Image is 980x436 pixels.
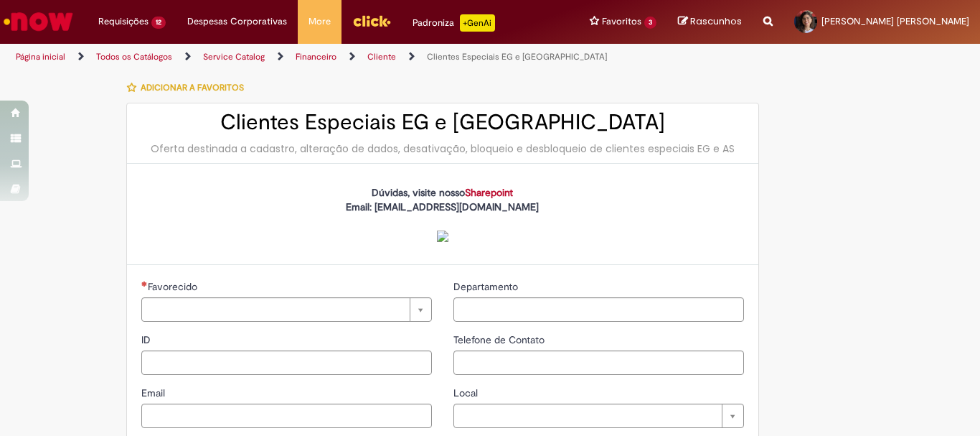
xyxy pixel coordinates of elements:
span: Adicionar a Favoritos [141,82,244,93]
div: Oferta destinada a cadastro, alteração de dados, desativação, bloqueio e desbloqueio de clientes ... [141,142,744,156]
img: click_logo_yellow_360x200.png [352,10,391,32]
span: Necessários - Favorecido [148,280,200,293]
img: ServiceNow [1,7,75,36]
span: Rascunhos [690,14,742,28]
a: Rascunhos [678,15,742,29]
span: Telefone de Contato [453,333,547,346]
p: +GenAi [460,14,495,32]
a: Todos os Catálogos [96,51,172,62]
strong: Dúvidas, visite nosso [372,186,513,199]
input: Telefone de Contato [453,351,744,375]
a: Cliente [367,51,396,62]
a: Sharepoint [465,186,513,199]
span: More [308,14,331,29]
button: Adicionar a Favoritos [126,73,252,103]
span: Email [141,386,168,399]
span: [PERSON_NAME] [PERSON_NAME] [821,15,969,27]
h2: Clientes Especiais EG e [GEOGRAPHIC_DATA] [141,111,744,134]
span: Requisições [98,14,149,29]
span: Favoritos [602,14,641,29]
input: ID [141,351,432,375]
img: sys_attachment.do [437,231,448,242]
div: Padroniza [413,14,495,32]
a: Página inicial [16,51,65,62]
span: Local [453,386,481,399]
span: Despesas Corporativas [187,14,287,29]
strong: Email: [EMAIL_ADDRESS][DOMAIN_NAME] [346,200,539,242]
a: Clientes Especiais EG e [GEOGRAPHIC_DATA] [427,51,607,62]
span: Necessários [141,281,148,287]
a: Limpar campo Favorecido [141,297,432,322]
span: 3 [644,17,656,29]
ul: Trilhas de página [11,44,643,70]
a: Financeiro [296,51,336,62]
input: Email [141,404,432,428]
span: Departamento [453,280,521,293]
input: Departamento [453,297,744,322]
a: Limpar campo Local [453,404,744,428]
span: 12 [151,17,166,29]
span: ID [141,333,154,346]
a: Service Catalog [203,51,265,62]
